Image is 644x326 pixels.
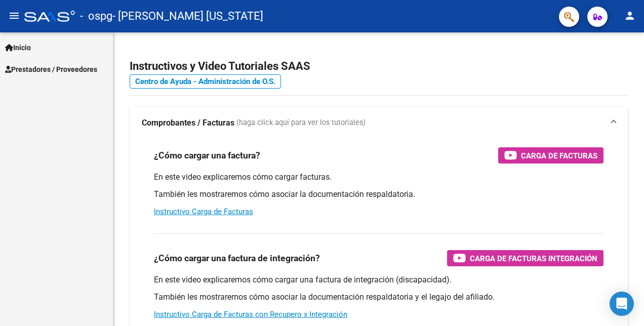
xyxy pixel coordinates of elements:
[130,107,628,139] mat-expansion-panel-header: Comprobantes / Facturas (haga click aquí para ver los tutoriales)
[470,252,597,265] span: Carga de Facturas Integración
[112,5,263,27] span: - [PERSON_NAME] [US_STATE]
[5,64,97,75] span: Prestadores / Proveedores
[154,189,603,200] p: También les mostraremos cómo asociar la documentación respaldatoria.
[8,10,20,22] mat-icon: menu
[80,5,112,27] span: - ospg
[154,251,320,265] h3: ¿Cómo cargar una factura de integración?
[142,117,234,129] strong: Comprobantes / Facturas
[498,147,603,164] button: Carga de Facturas
[154,148,260,162] h3: ¿Cómo cargar una factura?
[130,74,281,89] a: Centro de Ayuda - Administración de O.S.
[236,117,366,129] span: (haga click aquí para ver los tutoriales)
[610,292,634,316] div: Open Intercom Messenger
[154,207,253,216] a: Instructivo Carga de Facturas
[447,250,603,266] button: Carga de Facturas Integración
[154,172,603,183] p: En este video explicaremos cómo cargar facturas.
[130,57,628,76] h2: Instructivos y Video Tutoriales SAAS
[5,42,31,53] span: Inicio
[521,149,597,162] span: Carga de Facturas
[624,10,636,22] mat-icon: person
[154,310,347,319] a: Instructivo Carga de Facturas con Recupero x Integración
[154,292,603,303] p: También les mostraremos cómo asociar la documentación respaldatoria y el legajo del afiliado.
[154,274,603,286] p: En este video explicaremos cómo cargar una factura de integración (discapacidad).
